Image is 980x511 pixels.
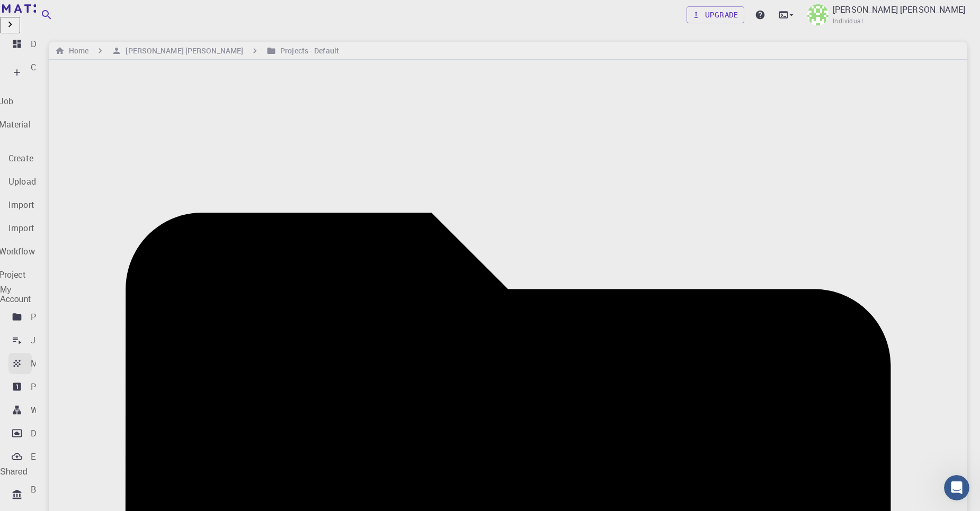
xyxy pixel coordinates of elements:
[833,3,965,16] p: [PERSON_NAME] [PERSON_NAME]
[687,6,744,23] a: Upgrade
[833,16,863,26] span: Individual
[807,4,828,25] img: JESSICA MENDONCA BAYER
[944,475,969,500] iframe: Intercom live chat
[21,7,59,17] span: Suporte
